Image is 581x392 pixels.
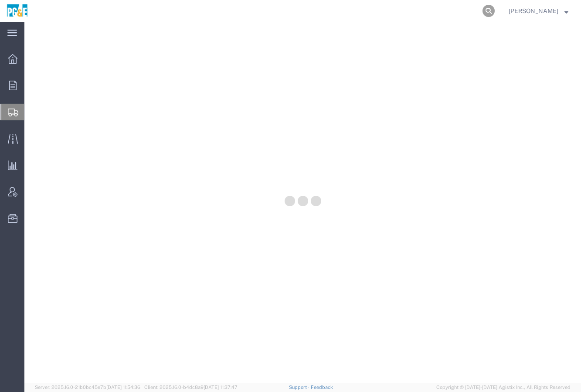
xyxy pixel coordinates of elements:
[436,384,571,391] span: Copyright © [DATE]-[DATE] Agistix Inc., All Rights Reserved
[35,385,140,390] span: Server: 2025.16.0-21b0bc45e7b
[311,385,333,390] a: Feedback
[6,4,28,17] img: logo
[204,385,238,390] span: [DATE] 11:37:47
[508,6,569,16] button: [PERSON_NAME]
[144,385,238,390] span: Client: 2025.16.0-b4dc8a9
[509,6,558,16] span: Wendy Hetrick
[289,385,311,390] a: Support
[106,385,140,390] span: [DATE] 11:54:36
